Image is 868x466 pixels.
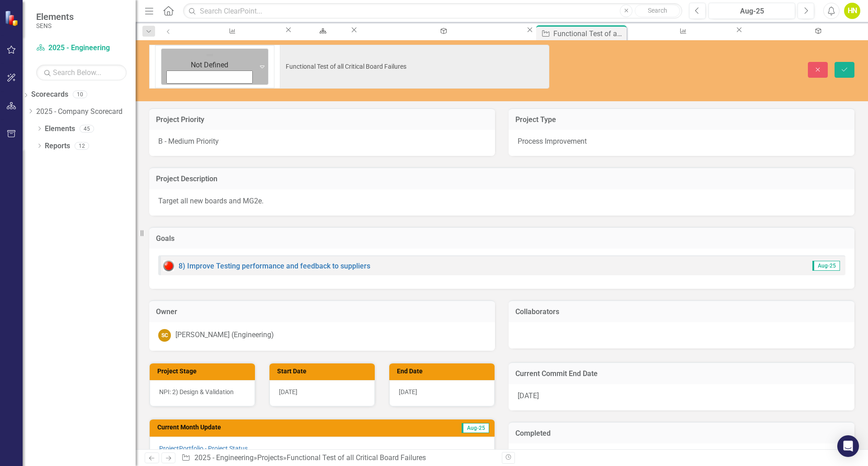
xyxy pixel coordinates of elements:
[194,453,254,462] a: 2025 - Engineering
[36,107,136,117] a: 2025 - Company Scorecard
[167,60,252,71] div: Not Defined
[628,25,735,37] a: # of SW Bugs Released to the Field
[515,116,848,124] h3: Project Type
[399,388,417,395] span: [DATE]
[179,262,370,270] a: 8) Improve Testing performance and feedback to suppliers
[156,235,848,243] h3: Goals
[301,34,341,45] div: ENG: Scorecard
[515,370,848,378] h3: Current Commit End Date
[45,141,70,151] a: Reports
[359,25,525,37] a: 8) Improve Testing performance and feedback to suppliers
[462,423,489,433] span: Aug-25
[708,3,795,19] button: Aug-25
[277,368,370,375] h3: Start Date
[553,28,624,39] div: Functional Test of all Critical Board Failures
[812,261,840,271] span: Aug-25
[637,34,726,45] div: # of SW Bugs Released to the Field
[844,3,860,19] button: HN
[186,34,276,45] div: First Pass Yield at Test (All Boards)
[837,435,859,457] div: Open Intercom Messenger
[163,260,174,271] img: Red: Critical Issues/Off-Track
[178,25,284,37] a: First Pass Yield at Test (All Boards)
[648,7,667,14] span: Search
[515,308,848,316] h3: Collaborators
[183,3,682,19] input: Search ClearPoint...
[36,65,127,80] input: Search Below...
[518,137,587,146] span: Process Improvement
[75,142,89,150] div: 12
[158,137,219,146] span: B - Medium Priority
[181,453,495,463] div: » »
[5,10,20,26] img: ClearPoint Strategy
[73,91,87,99] div: 10
[158,196,845,207] p: Target all new boards and MG2e.
[293,25,349,37] a: ENG: Scorecard
[36,22,74,29] small: SENS
[80,125,94,132] div: 45
[257,453,283,462] a: Projects
[156,308,488,316] h3: Owner
[280,45,549,89] input: This field is required
[397,368,490,375] h3: End Date
[36,11,74,22] span: Elements
[45,124,75,134] a: Elements
[367,34,517,45] div: 8) Improve Testing performance and feedback to suppliers
[175,330,274,340] div: [PERSON_NAME] (Engineering)
[158,329,171,342] div: SC
[518,391,539,400] span: [DATE]
[287,453,426,462] div: Functional Test of all Critical Board Failures
[635,5,680,17] button: Search
[712,6,792,17] div: Aug-25
[159,388,234,395] span: NPI: 2) Design & Validation
[31,89,68,100] a: Scorecards
[157,424,387,431] h3: Current Month Update
[36,43,127,53] a: 2025 - Engineering
[515,429,848,438] h3: Completed
[156,116,488,124] h3: Project Priority
[156,175,848,183] h3: Project Description
[205,51,214,60] img: Not Defined
[159,445,248,452] a: ProjectPortfolio - Project Status
[157,368,250,375] h3: Project Stage
[279,388,297,395] span: [DATE]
